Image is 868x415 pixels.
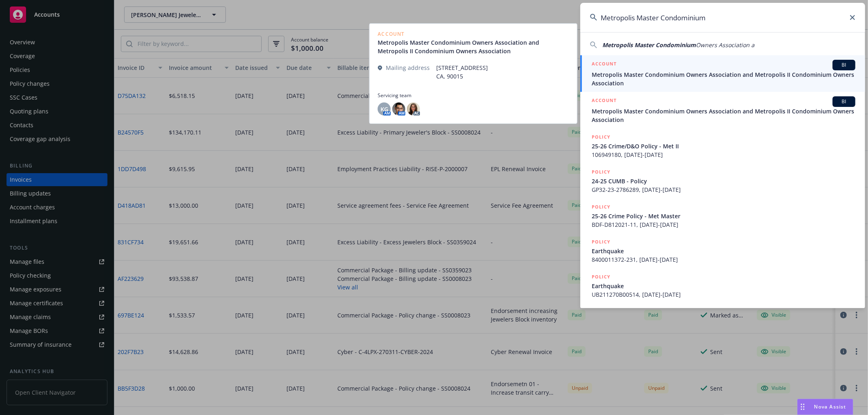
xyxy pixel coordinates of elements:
a: ACCOUNTBIMetropolis Master Condominium Owners Association and Metropolis II Condominium Owners As... [580,92,865,128]
h5: POLICY [592,168,610,176]
span: Metropolis Master Condominium [602,41,696,49]
span: 24-25 CUMB - Policy [592,177,855,185]
h5: POLICY [592,238,610,246]
span: BDF-D812021-11, [DATE]-[DATE] [592,220,855,229]
div: Drag to move [798,399,808,415]
h5: ACCOUNT [592,96,617,106]
span: Earthquake [592,247,855,255]
a: POLICYEarthquakeUB211270B00514, [DATE]-[DATE] [580,268,865,303]
span: UB211270B00514, [DATE]-[DATE] [592,290,855,299]
h5: POLICY [592,273,610,281]
span: 25-26 Crime Policy - Met Master [592,212,855,220]
a: POLICY25-26 Crime Policy - Met MasterBDF-D812021-11, [DATE]-[DATE] [580,198,865,233]
span: BI [836,98,852,105]
span: Metropolis Master Condominium Owners Association and Metropolis II Condominium Owners Association [592,70,855,87]
h5: ACCOUNT [592,60,617,70]
h5: POLICY [592,133,610,141]
a: POLICYEarthquake8400011372-231, [DATE]-[DATE] [580,233,865,268]
span: Earthquake [592,282,855,290]
button: Nova Assist [797,399,853,415]
a: POLICY25-26 Crime/D&O Policy - Met II106949180, [DATE]-[DATE] [580,128,865,163]
span: GP32-23-2786289, [DATE]-[DATE] [592,185,855,194]
span: 8400011372-231, [DATE]-[DATE] [592,255,855,264]
a: POLICY24-25 CUMB - PolicyGP32-23-2786289, [DATE]-[DATE] [580,163,865,198]
span: Nova Assist [814,403,846,410]
input: Search... [580,3,865,32]
h5: POLICY [592,203,610,211]
span: 25-26 Crime/D&O Policy - Met II [592,142,855,150]
span: 106949180, [DATE]-[DATE] [592,150,855,159]
span: BI [836,61,852,69]
span: Metropolis Master Condominium Owners Association and Metropolis II Condominium Owners Association [592,107,855,124]
span: Owners Association a [696,41,754,49]
a: ACCOUNTBIMetropolis Master Condominium Owners Association and Metropolis II Condominium Owners As... [580,55,865,92]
